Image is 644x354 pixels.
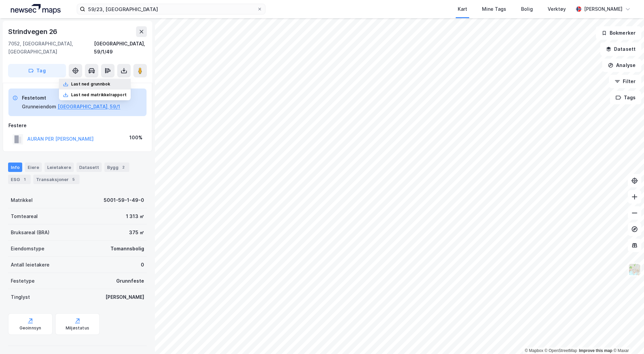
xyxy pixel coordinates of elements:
[584,5,622,13] div: [PERSON_NAME]
[71,92,127,98] div: Last ned matrikkelrapport
[8,40,94,56] div: 7052, [GEOGRAPHIC_DATA], [GEOGRAPHIC_DATA]
[521,5,533,13] div: Bolig
[11,293,30,301] div: Tinglyst
[11,261,50,269] div: Antall leietakere
[602,59,641,72] button: Analyse
[458,5,467,13] div: Kart
[70,176,77,183] div: 5
[545,348,577,353] a: OpenStreetMap
[8,26,59,37] div: Strindvegen 26
[105,293,144,301] div: [PERSON_NAME]
[628,263,641,276] img: Z
[579,348,612,353] a: Improve this map
[482,5,506,13] div: Mine Tags
[610,91,641,104] button: Tags
[11,196,33,204] div: Matrikkel
[25,163,42,172] div: Eiere
[8,121,147,130] div: Festere
[120,164,127,171] div: 2
[548,5,566,13] div: Verktøy
[129,228,144,237] div: 375 ㎡
[21,176,28,183] div: 1
[610,322,644,354] div: Kontrollprogram for chat
[104,163,129,172] div: Bygg
[11,277,35,285] div: Festetype
[8,175,31,184] div: ESG
[600,42,641,56] button: Datasett
[11,245,44,253] div: Eiendomstype
[126,212,144,220] div: 1 313 ㎡
[66,325,89,331] div: Miljøstatus
[129,134,142,142] div: 100%
[22,103,56,111] div: Grunneiendom
[76,163,102,172] div: Datasett
[58,103,120,111] button: [GEOGRAPHIC_DATA], 59/1
[141,261,144,269] div: 0
[94,40,147,56] div: [GEOGRAPHIC_DATA], 59/1/49
[596,26,641,40] button: Bokmerker
[609,75,641,88] button: Filter
[20,325,41,331] div: Geoinnsyn
[8,64,66,77] button: Tag
[11,4,61,14] img: logo.a4113a55bc3d86da70a041830d287a7e.svg
[71,81,110,87] div: Last ned grunnbok
[110,245,144,253] div: Tomannsbolig
[11,228,50,237] div: Bruksareal (BRA)
[11,212,38,220] div: Tomteareal
[22,94,120,102] div: Festetomt
[8,163,22,172] div: Info
[104,196,144,204] div: 5001-59-1-49-0
[116,277,144,285] div: Grunnfeste
[33,175,79,184] div: Transaksjoner
[85,4,257,14] input: Søk på adresse, matrikkel, gårdeiere, leietakere eller personer
[44,163,74,172] div: Leietakere
[525,348,543,353] a: Mapbox
[610,322,644,354] iframe: Chat Widget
